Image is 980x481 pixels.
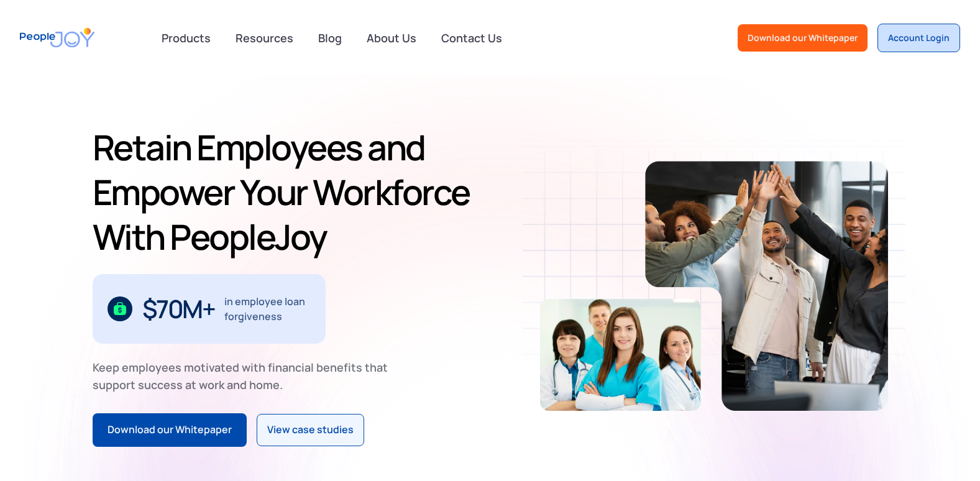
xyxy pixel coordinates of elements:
[434,24,510,52] a: Contact Us
[93,413,247,447] a: Download our Whitepaper
[93,125,485,259] h1: Retain Employees and Empower Your Workforce With PeopleJoy
[877,24,960,52] a: Account Login
[738,24,868,52] a: Download our Whitepaper
[228,24,301,52] a: Resources
[224,294,311,324] div: in employee loan forgiveness
[311,24,349,52] a: Blog
[359,24,424,52] a: About Us
[748,32,858,44] div: Download our Whitepaper
[888,32,950,44] div: Account Login
[257,414,364,446] a: View case studies
[20,20,94,55] a: home
[142,299,215,319] div: $70M+
[540,299,701,411] img: Retain-Employees-PeopleJoy
[645,161,888,411] img: Retain-Employees-PeopleJoy
[267,422,354,438] div: View case studies
[93,274,326,344] div: 1 / 3
[154,25,218,50] div: Products
[93,359,398,393] div: Keep employees motivated with financial benefits that support success at work and home.
[108,422,232,438] div: Download our Whitepaper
